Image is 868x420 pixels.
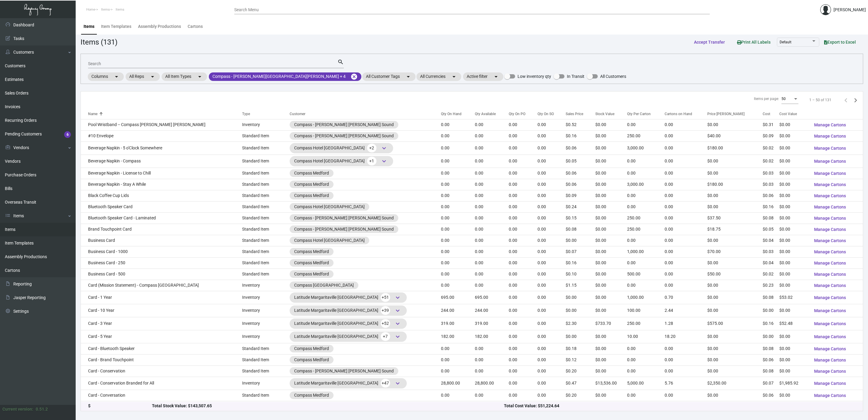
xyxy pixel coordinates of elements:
[350,73,358,80] mat-icon: cancel
[566,155,595,168] td: $0.05
[809,156,851,167] button: Manage Cartons
[101,23,131,30] div: Item Templates
[814,295,846,300] span: Manage Cartons
[814,171,846,176] span: Manage Cartons
[627,142,665,155] td: 3,000.00
[707,168,762,179] td: $0.00
[627,224,665,235] td: 250.00
[566,257,595,268] td: $0.16
[779,224,809,235] td: $0.00
[809,378,851,389] button: Manage Cartons
[707,246,762,257] td: $70.00
[809,258,851,268] button: Manage Cartons
[209,72,361,81] mat-chip: Compass - [PERSON_NAME][GEOGRAPHIC_DATA][PERSON_NAME] + 4
[441,224,475,235] td: 0.00
[450,73,458,80] mat-icon: arrow_drop_down
[475,246,509,257] td: 0.00
[84,23,94,30] div: Items
[841,95,851,105] button: Previous page
[81,246,242,257] td: Business Card - 1000
[509,212,537,224] td: 0.00
[665,168,707,179] td: 0.00
[600,73,626,80] span: All Customers
[833,7,866,13] div: [PERSON_NAME]
[475,212,509,224] td: 0.00
[538,212,566,224] td: 0.00
[595,246,627,257] td: $0.00
[707,130,762,142] td: $40.00
[814,381,846,386] span: Manage Cartons
[538,119,566,130] td: 0.00
[475,201,509,212] td: 0.00
[538,179,566,190] td: 0.00
[707,111,745,117] div: Price [PERSON_NAME]
[81,119,242,130] td: Pool Wristband -- Compass [PERSON_NAME] [PERSON_NAME]
[337,58,344,66] mat-icon: search
[475,142,509,155] td: 0.00
[814,393,846,398] span: Manage Cartons
[88,111,97,117] div: Name
[595,155,627,168] td: $0.00
[665,130,707,142] td: 0.00
[566,119,595,130] td: $0.52
[196,73,203,80] mat-icon: arrow_drop_down
[707,201,762,212] td: $0.00
[475,168,509,179] td: 0.00
[665,212,707,224] td: 0.00
[475,155,509,168] td: 0.00
[188,23,203,30] div: Cartons
[88,72,124,81] mat-chip: Columns
[779,142,809,155] td: $0.00
[809,331,851,342] button: Manage Cartons
[809,235,851,246] button: Manage Cartons
[809,269,851,280] button: Manage Cartons
[81,142,242,155] td: Beverage Napkin - 5 o'Clock Somewhere
[814,283,846,288] span: Manage Cartons
[242,155,290,168] td: Standard Item
[509,179,537,190] td: 0.00
[81,130,242,142] td: #10 Envelope
[441,119,475,130] td: 0.00
[81,257,242,268] td: Business Card - 250
[763,246,780,257] td: $0.03
[538,246,566,257] td: 0.00
[538,224,566,235] td: 0.00
[441,201,475,212] td: 0.00
[81,224,242,235] td: Brand Touchpoint Card
[814,227,846,232] span: Manage Cartons
[779,212,809,224] td: $0.00
[779,179,809,190] td: $0.00
[763,224,780,235] td: $0.05
[566,179,595,190] td: $0.06
[509,246,537,257] td: 0.00
[475,190,509,201] td: 0.00
[538,168,566,179] td: 0.00
[814,122,846,127] span: Manage Cartons
[509,257,537,268] td: 0.00
[492,73,500,80] mat-icon: arrow_drop_down
[538,142,566,155] td: 0.00
[509,190,537,201] td: 0.00
[294,215,394,221] div: Compass - [PERSON_NAME] [PERSON_NAME] Sound
[707,155,762,168] td: $0.00
[707,257,762,268] td: $0.00
[665,111,692,117] div: Cartons on Hand
[627,155,665,168] td: 0.00
[441,130,475,142] td: 0.00
[780,40,791,44] span: Default
[242,190,290,201] td: Standard Item
[475,119,509,130] td: 0.00
[566,235,595,246] td: $0.00
[851,95,860,105] button: Next page
[763,179,780,190] td: $0.03
[566,190,595,201] td: $0.09
[242,168,290,179] td: Standard Item
[627,212,665,224] td: 250.00
[149,73,156,80] mat-icon: arrow_drop_down
[567,73,584,80] span: In Transit
[763,142,780,155] td: $0.02
[814,308,846,313] span: Manage Cartons
[809,318,851,329] button: Manage Cartons
[595,130,627,142] td: $0.00
[763,235,780,246] td: $0.04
